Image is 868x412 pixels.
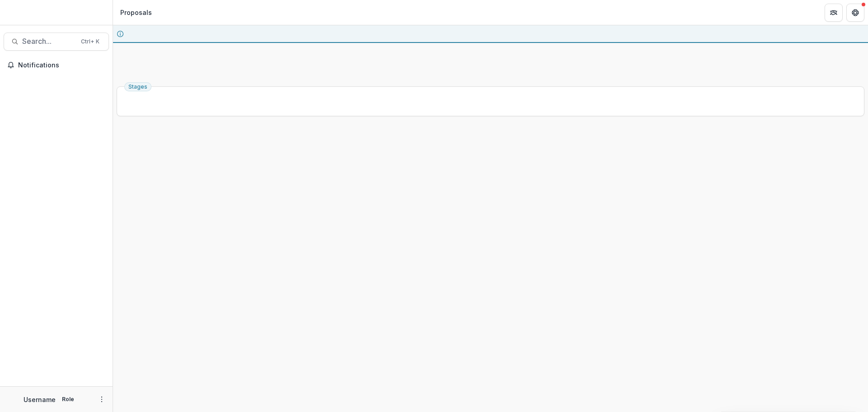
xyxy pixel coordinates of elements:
span: Notifications [18,62,105,69]
button: Notifications [4,58,109,72]
span: Search... [22,37,75,46]
p: Role [59,395,77,403]
span: Stages [128,84,147,90]
div: Proposals [120,8,152,17]
nav: breadcrumb [117,6,156,19]
p: Username [24,395,56,404]
button: More [96,394,107,405]
button: Search... [4,33,109,51]
div: Ctrl + K [79,37,101,47]
button: Get Help [846,4,864,22]
button: Partners [825,4,843,22]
